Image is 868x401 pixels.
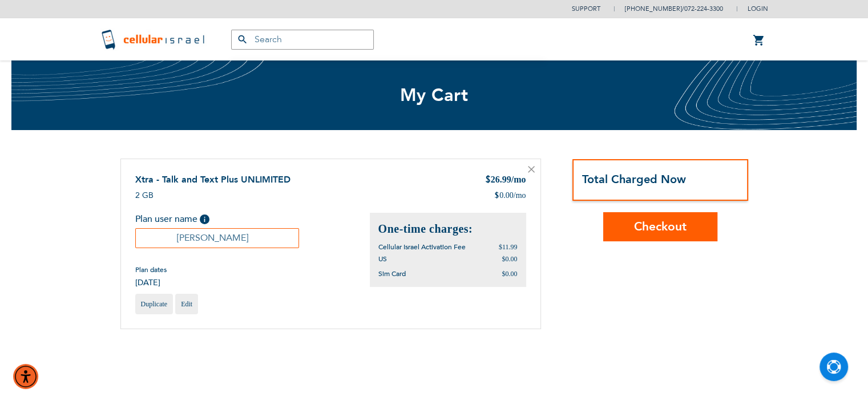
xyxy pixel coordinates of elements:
[135,265,167,274] span: Plan dates
[572,5,600,13] a: Support
[135,190,154,201] span: 2 GB
[748,5,768,13] span: Login
[502,255,518,263] span: $0.00
[603,212,717,241] button: Checkout
[485,174,491,187] span: $
[378,221,518,237] h2: One-time charges:
[485,173,526,187] div: 26.99
[135,213,197,225] span: Plan user name
[181,300,192,308] span: Edit
[135,173,290,186] a: Xtra - Talk and Text Plus UNLIMITED
[625,5,682,13] a: [PHONE_NUMBER]
[502,270,518,278] span: $0.00
[494,190,526,201] div: 0.00
[511,175,526,184] span: /mo
[141,300,168,308] span: Duplicate
[100,28,208,51] img: Cellular Israel
[175,294,198,314] a: Edit
[684,5,723,13] a: 072-224-3300
[231,30,374,50] input: Search
[135,277,167,288] span: [DATE]
[514,190,526,201] span: /mo
[200,214,209,224] span: Help
[378,242,466,252] span: Cellular Israel Activation Fee
[378,269,406,278] span: Sim Card
[613,1,723,17] li: /
[13,364,38,389] div: Accessibility Menu
[494,190,499,201] span: $
[400,83,469,107] span: My Cart
[135,294,173,314] a: Duplicate
[634,218,687,235] span: Checkout
[378,254,387,264] span: US
[582,172,686,187] strong: Total Charged Now
[499,243,518,251] span: $11.99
